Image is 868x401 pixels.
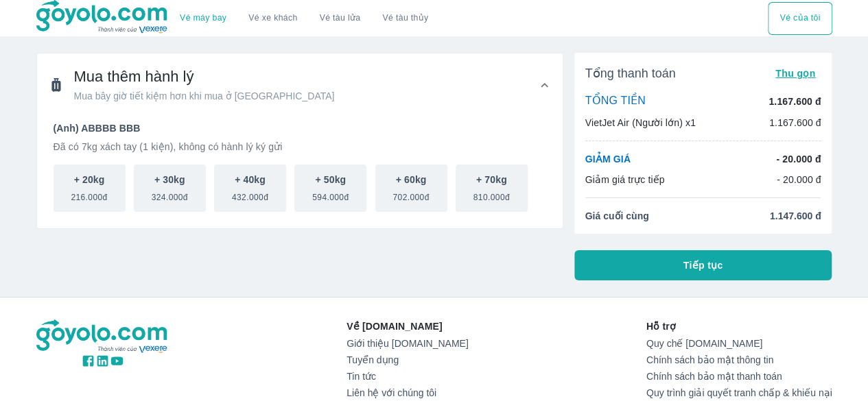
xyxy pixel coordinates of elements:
span: Mua thêm hành lý [74,67,335,86]
p: + 30kg [154,173,185,186]
p: TỔNG TIỀN [585,94,646,109]
a: Giới thiệu [DOMAIN_NAME] [347,338,468,349]
a: Vé xe khách [248,13,297,23]
button: + 60kg702.000đ [375,165,447,212]
p: + 50kg [315,173,346,186]
a: Vé máy bay [180,13,226,23]
button: + 50kg594.000đ [294,165,366,212]
span: 594.000đ [312,186,349,203]
button: + 20kg216.000đ [54,165,126,212]
div: scrollable baggage options [54,165,546,212]
a: Chính sách bảo mật thanh toán [646,371,832,382]
span: Tiếp tục [683,258,723,272]
p: + 60kg [396,173,427,186]
span: 702.000đ [392,186,429,203]
span: 1.147.600 đ [770,209,821,223]
div: choose transportation mode [768,2,832,35]
button: Thu gọn [770,64,821,83]
p: + 40kg [235,173,266,186]
a: Vé tàu lửa [309,2,372,35]
p: + 20kg [74,173,105,186]
p: 1.167.600 đ [769,95,821,108]
p: Về [DOMAIN_NAME] [347,319,468,333]
p: - 20.000 đ [777,173,821,186]
a: Liên hệ với chúng tôi [347,387,468,398]
div: Mua thêm hành lýMua bây giờ tiết kiệm hơn khi mua ở [GEOGRAPHIC_DATA] [37,117,563,228]
div: choose transportation mode [169,2,439,35]
img: logo [36,319,169,354]
span: Tổng thanh toán [585,65,676,82]
button: + 40kg432.000đ [214,165,286,212]
p: 1.167.600 đ [769,116,821,130]
span: Giá cuối cùng [585,209,649,223]
span: 810.000đ [473,186,510,203]
button: Tiếp tục [574,250,832,280]
p: (Anh) ABBBB BBB [54,121,546,135]
p: Đã có 7kg xách tay (1 kiện), không có hành lý ký gửi [54,140,546,154]
div: Mua thêm hành lýMua bây giờ tiết kiệm hơn khi mua ở [GEOGRAPHIC_DATA] [37,53,563,117]
span: 324.000đ [152,186,188,203]
button: Vé của tôi [768,2,832,35]
a: Quy chế [DOMAIN_NAME] [646,338,832,349]
p: Giảm giá trực tiếp [585,173,665,186]
a: Tuyển dụng [347,354,468,365]
a: Chính sách bảo mật thông tin [646,354,832,365]
button: Vé tàu thủy [371,2,439,35]
p: - 20.000 đ [776,152,821,166]
p: Hỗ trợ [646,319,832,333]
p: VietJet Air (Người lớn) x1 [585,116,696,130]
p: GIẢM GIÁ [585,152,631,166]
button: + 70kg810.000đ [456,165,528,212]
p: + 70kg [476,173,507,186]
span: 432.000đ [232,186,268,203]
span: 216.000đ [71,186,107,203]
span: Mua bây giờ tiết kiệm hơn khi mua ở [GEOGRAPHIC_DATA] [74,89,335,103]
button: + 30kg324.000đ [134,165,206,212]
a: Quy trình giải quyết tranh chấp & khiếu nại [646,387,832,398]
span: Thu gọn [775,68,816,79]
a: Tin tức [347,371,468,382]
